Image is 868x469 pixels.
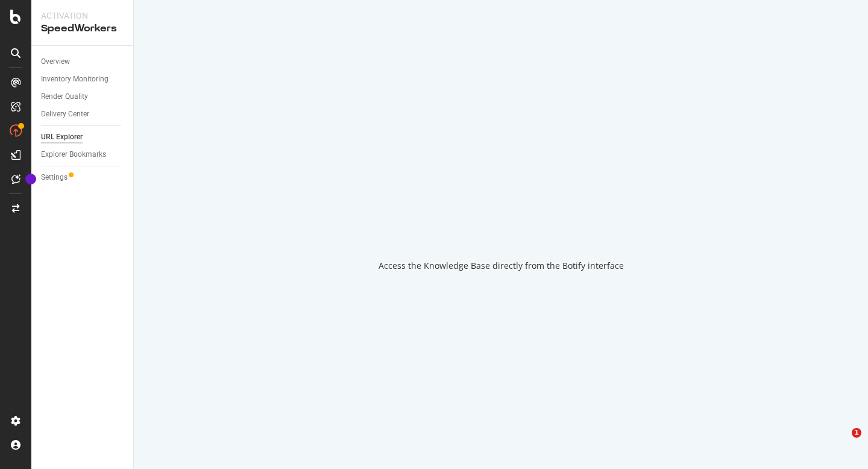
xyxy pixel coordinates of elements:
[827,428,856,457] iframe: Intercom live chat
[41,131,125,143] a: URL Explorer
[41,131,83,143] div: URL Explorer
[41,171,68,184] div: Settings
[41,90,125,103] a: Render Quality
[41,171,125,184] a: Settings
[41,148,106,161] div: Explorer Bookmarks
[41,108,125,121] a: Delivery Center
[41,55,70,68] div: Overview
[41,55,125,68] a: Overview
[41,73,108,86] div: Inventory Monitoring
[379,260,624,272] div: Access the Knowledge Base directly from the Botify interface
[25,174,36,184] div: Tooltip anchor
[41,73,125,86] a: Inventory Monitoring
[41,90,88,103] div: Render Quality
[41,148,125,161] a: Explorer Bookmarks
[41,108,89,121] div: Delivery Center
[41,10,124,22] div: Activation
[852,428,861,438] span: 1
[458,197,544,241] div: animation
[41,22,124,36] div: SpeedWorkers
